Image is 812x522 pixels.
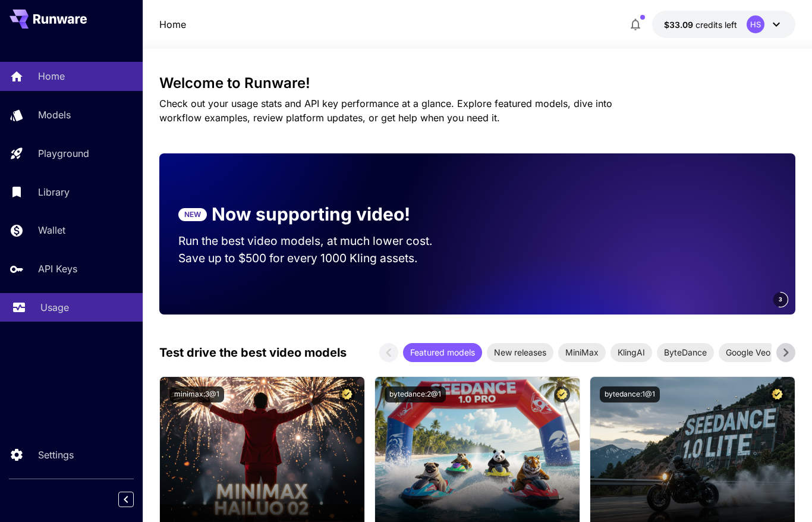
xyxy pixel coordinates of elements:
button: $33.08878HS [652,11,795,38]
p: Settings [38,448,74,462]
p: Wallet [38,223,65,237]
p: API Keys [38,262,77,276]
button: minimax:3@1 [169,386,224,402]
p: NEW [184,209,201,220]
p: Now supporting video! [212,201,410,228]
span: Check out your usage stats and API key performance at a glance. Explore featured models, dive int... [159,98,612,124]
div: ByteDance [657,343,714,362]
p: Playground [38,146,89,161]
button: Collapse sidebar [118,492,134,507]
p: Save up to $500 for every 1000 Kling assets. [178,250,455,267]
div: Featured models [403,343,482,362]
span: ByteDance [657,346,714,359]
p: Library [38,185,70,199]
p: Run the best video models, at much lower cost. [178,232,455,250]
button: bytedance:1@1 [600,386,660,402]
button: Certified Model – Vetted for best performance and includes a commercial license. [339,386,355,402]
div: $33.08878 [664,18,737,31]
button: bytedance:2@1 [385,386,446,402]
p: Models [38,108,71,122]
span: credits left [695,20,737,30]
span: MiniMax [558,346,606,359]
p: Home [38,69,65,83]
div: Google Veo [719,343,778,362]
a: Home [159,17,186,32]
p: Test drive the best video models [159,344,347,361]
div: MiniMax [558,343,606,362]
div: KlingAI [610,343,652,362]
span: KlingAI [610,346,652,359]
div: New releases [487,343,553,362]
button: Certified Model – Vetted for best performance and includes a commercial license. [554,386,570,402]
span: New releases [487,346,553,359]
nav: breadcrumb [159,17,186,32]
span: Google Veo [719,346,778,359]
span: Featured models [403,346,482,359]
span: 3 [779,295,782,304]
div: HS [747,15,764,33]
p: Usage [40,300,69,315]
span: $33.09 [664,20,695,30]
h3: Welcome to Runware! [159,75,795,92]
button: Certified Model – Vetted for best performance and includes a commercial license. [769,386,785,402]
div: Collapse sidebar [127,489,143,510]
